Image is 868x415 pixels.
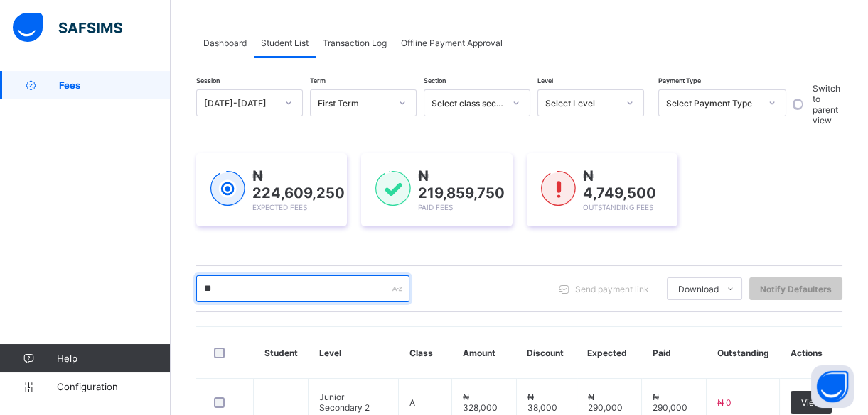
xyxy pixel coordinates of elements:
[424,77,446,84] span: Section
[57,381,170,392] span: Configuration
[210,171,245,206] img: expected-1.03dd87d44185fb6c27cc9b2570c10499.svg
[575,284,649,294] span: Send payment link
[706,327,779,379] th: Outstanding
[375,171,410,206] img: paid-1.3eb1404cbcb1d3b736510a26bbfa3ccb.svg
[658,77,701,84] span: Payment Type
[811,365,854,408] button: Open asap
[516,327,577,379] th: Discount
[399,327,452,379] th: Class
[261,38,309,48] span: Student List
[642,327,707,379] th: Paid
[577,327,642,379] th: Expected
[409,397,415,408] span: A
[59,79,171,91] span: Fees
[204,98,277,109] div: [DATE]-[DATE]
[583,167,656,201] span: ₦ 4,749,500
[541,171,576,206] img: outstanding-1.146d663e52f09953f639664a84e30106.svg
[432,98,504,109] div: Select class section
[252,167,345,201] span: ₦ 224,609,250
[463,392,498,413] span: ₦ 328,000
[401,38,503,48] span: Offline Payment Approval
[318,98,390,109] div: First Term
[203,38,247,48] span: Dashboard
[678,284,719,294] span: Download
[452,327,517,379] th: Amount
[252,203,307,211] span: Expected Fees
[537,77,553,84] span: Level
[653,392,687,413] span: ₦ 290,000
[323,38,387,48] span: Transaction Log
[527,392,557,413] span: ₦ 38,000
[801,397,821,408] span: View
[196,77,220,84] span: Session
[717,397,732,408] span: ₦ 0
[760,284,832,294] span: Notify Defaulters
[310,77,326,84] span: Term
[57,353,170,364] span: Help
[309,327,399,379] th: Level
[666,98,760,109] div: Select Payment Type
[588,392,623,413] span: ₦ 290,000
[418,167,505,201] span: ₦ 219,859,750
[779,327,842,379] th: Actions
[583,203,653,211] span: Outstanding Fees
[813,83,840,126] label: Switch to parent view
[545,98,618,109] div: Select Level
[418,203,453,211] span: Paid Fees
[13,13,122,43] img: safsims
[319,392,370,413] span: Junior Secondary 2
[254,327,309,379] th: Student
